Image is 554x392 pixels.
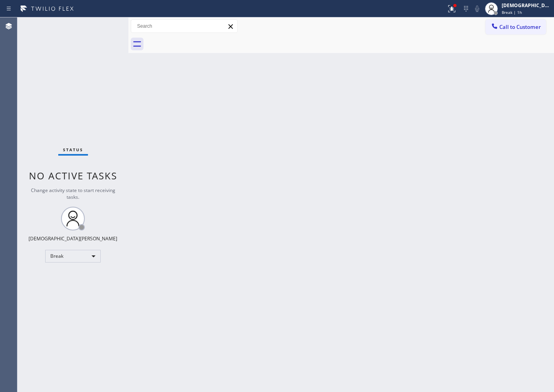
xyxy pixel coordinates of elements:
span: No active tasks [29,169,117,182]
span: Status [63,147,83,152]
div: [DEMOGRAPHIC_DATA][PERSON_NAME] [29,235,117,242]
span: Call to Customer [499,23,541,30]
button: Mute [472,3,483,14]
div: [DEMOGRAPHIC_DATA][PERSON_NAME] [502,2,552,9]
button: Call to Customer [485,19,546,34]
span: Change activity state to start receiving tasks. [31,187,115,200]
input: Search [131,20,237,32]
span: Break | 1h [502,10,522,15]
div: Break [45,250,101,263]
